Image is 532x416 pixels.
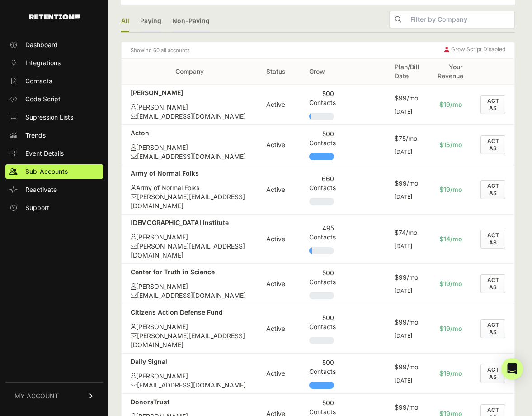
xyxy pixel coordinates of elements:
button: ACT AS [480,364,505,383]
div: $99/mo [395,363,419,372]
div: [PERSON_NAME][EMAIL_ADDRESS][DOMAIN_NAME] [131,331,248,349]
th: Plan/Bill Date [386,59,428,85]
div: [EMAIL_ADDRESS][DOMAIN_NAME] [131,112,248,121]
div: Army of Normal Folks [131,169,248,178]
div: [PERSON_NAME] [131,88,248,97]
span: Support [25,203,49,212]
div: Plan Usage: 0% [309,292,334,299]
a: Trends [5,128,103,143]
div: $99/mo [395,318,419,327]
a: Paying [140,11,161,32]
td: Active [257,85,300,125]
button: ACT AS [480,274,505,293]
div: [DATE] [395,148,419,156]
td: $14/mo [428,215,471,264]
div: $75/mo [395,134,419,143]
div: Plan Usage: 274% [309,153,334,160]
a: Event Details [5,146,103,161]
td: $19/mo [428,85,471,125]
div: Grow Script Disabled [444,46,505,55]
a: Contacts [5,74,103,88]
a: Support [5,201,103,215]
th: Your Revenue [428,59,471,85]
span: Supression Lists [25,113,73,122]
div: $74/mo [395,228,419,237]
div: Army of Normal Folks [131,183,248,192]
div: Plan Usage: 100% [309,382,334,389]
div: Center for Truth in Science [131,268,248,277]
span: Code Script [25,95,61,104]
span: MY ACCOUNT [14,392,59,401]
div: [DATE] [395,332,419,339]
td: Active [257,165,300,215]
div: [PERSON_NAME] [131,103,248,112]
div: 500 Contacts [309,89,334,107]
div: $99/mo [395,403,419,412]
div: Daily Signal [131,357,248,366]
span: Contacts [25,77,52,86]
button: ACT AS [480,135,505,154]
div: [PERSON_NAME] [131,372,248,381]
div: 495 Contacts [309,224,334,242]
span: Event Details [25,149,64,158]
input: Filter by Company [407,11,514,28]
button: ACT AS [480,95,505,114]
div: 660 Contacts [309,174,334,192]
a: Integrations [5,56,103,70]
td: Active [257,125,300,165]
div: Plan Usage: 0% [309,198,334,205]
td: $19/mo [428,264,471,304]
div: [DATE] [395,377,419,384]
div: 500 Contacts [309,129,334,148]
div: 500 Contacts [309,358,334,376]
span: Reactivate [25,185,57,194]
div: Citizens Action Defense Fund [131,308,248,317]
div: [EMAIL_ADDRESS][DOMAIN_NAME] [131,291,248,300]
div: $99/mo [395,94,419,103]
div: [DATE] [395,287,419,295]
div: 500 Contacts [309,313,334,331]
td: $19/mo [428,354,471,394]
div: [PERSON_NAME] [131,282,248,291]
th: Status [257,59,300,85]
a: Dashboard [5,38,103,52]
small: Showing 60 all accounts [131,46,190,55]
div: [DEMOGRAPHIC_DATA] Institute [131,218,248,227]
td: $19/mo [428,304,471,354]
a: Supression Lists [5,110,103,124]
div: [PERSON_NAME][EMAIL_ADDRESS][DOMAIN_NAME] [131,192,248,210]
td: Active [257,304,300,354]
div: [DATE] [395,108,419,115]
a: MY ACCOUNT [5,382,103,410]
td: $15/mo [428,125,471,165]
button: ACT AS [480,319,505,338]
div: Plan Usage: 12% [309,247,334,254]
a: Reactivate [5,182,103,197]
div: [PERSON_NAME] [131,143,248,152]
td: Active [257,215,300,264]
img: Retention.com [29,14,80,19]
div: DonorsTrust [131,397,248,406]
td: Active [257,354,300,394]
td: $19/mo [428,165,471,215]
div: [DATE] [395,243,419,250]
div: [EMAIL_ADDRESS][DOMAIN_NAME] [131,152,248,161]
div: 500 Contacts [309,268,334,287]
div: [PERSON_NAME][EMAIL_ADDRESS][DOMAIN_NAME] [131,242,248,260]
td: Active [257,264,300,304]
a: Code Script [5,92,103,106]
div: [DATE] [395,193,419,201]
div: Plan Usage: 0% [309,337,334,344]
div: [PERSON_NAME] [131,322,248,331]
div: Plan Usage: 5% [309,113,334,120]
span: Sub-Accounts [25,167,68,176]
span: Integrations [25,58,61,67]
button: ACT AS [480,180,505,199]
a: Non-Paying [172,11,210,32]
div: Acton [131,129,248,138]
th: Company [122,59,257,85]
th: Grow [300,59,343,85]
a: Sub-Accounts [5,164,103,179]
span: Dashboard [25,40,58,49]
div: $99/mo [395,273,419,282]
